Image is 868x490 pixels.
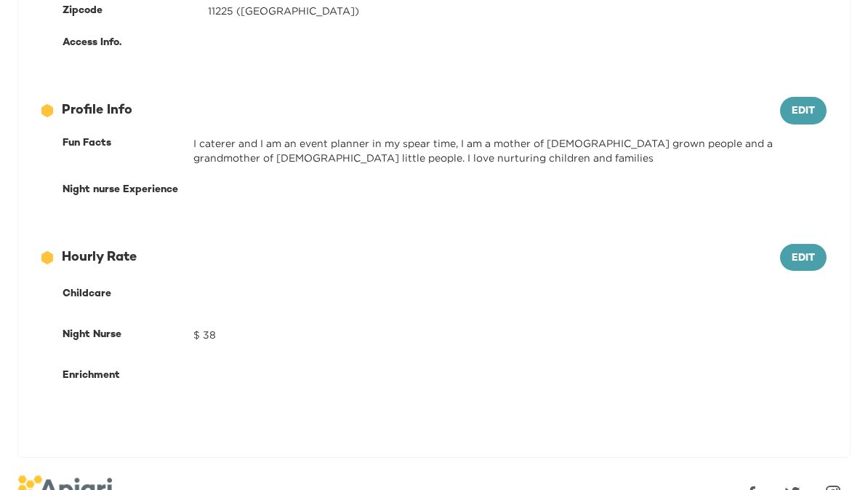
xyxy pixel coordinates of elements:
div: I caterer and I am an event planner in my spear time, I am a mother of [DEMOGRAPHIC_DATA] grown p... [193,136,827,165]
div: $ 38 [193,323,827,347]
div: Night nurse Experience [63,183,193,197]
div: Access Info. [63,36,208,50]
div: Zipcode [63,4,208,18]
span: Edit [792,250,815,268]
div: Hourly Rate [41,248,780,267]
div: Night Nurse [63,323,193,347]
button: Edit [780,244,827,272]
div: 11225 ([GEOGRAPHIC_DATA]) [208,4,827,18]
div: Fun Facts [63,136,193,151]
button: Edit [780,97,827,125]
div: Enrichment [63,364,193,387]
div: Childcare [63,282,193,306]
div: Profile Info [41,101,780,120]
span: Edit [792,103,815,121]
